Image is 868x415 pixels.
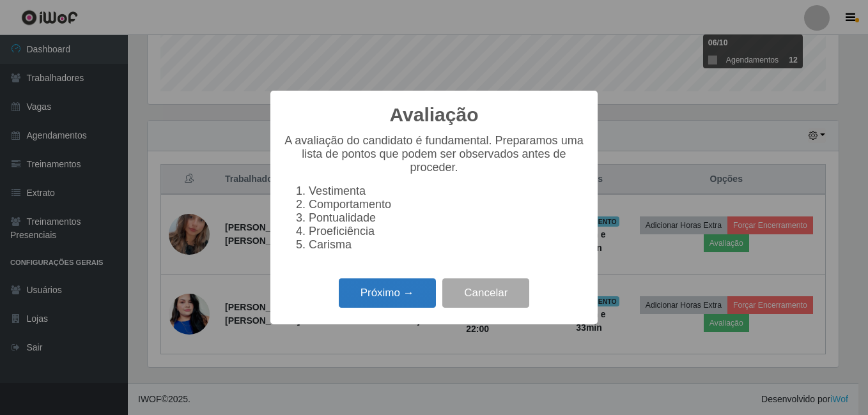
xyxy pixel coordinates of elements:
li: Pontualidade [309,211,585,225]
button: Cancelar [442,278,529,308]
button: Próximo → [339,278,436,308]
li: Vestimenta [309,185,585,198]
p: A avaliação do candidato é fundamental. Preparamos uma lista de pontos que podem ser observados a... [283,134,585,174]
li: Comportamento [309,198,585,211]
li: Carisma [309,238,585,252]
h2: Avaliação [390,103,479,126]
li: Proeficiência [309,225,585,238]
